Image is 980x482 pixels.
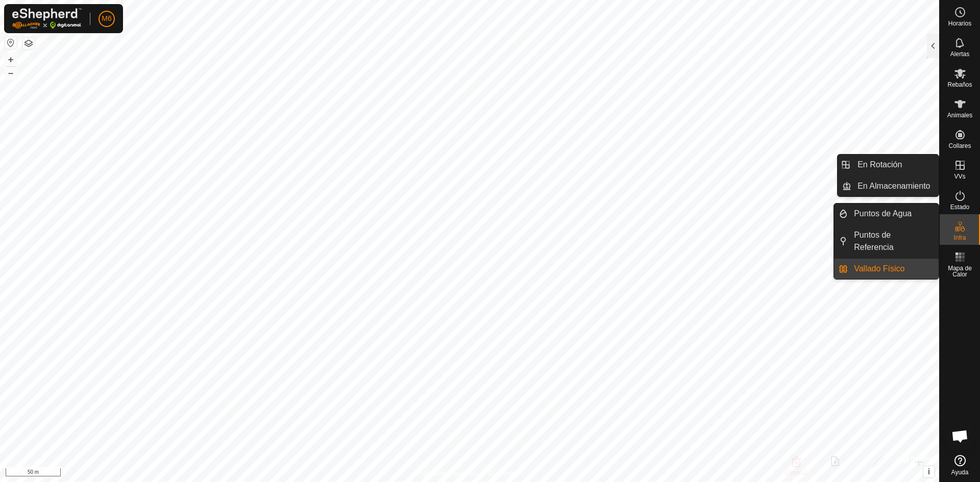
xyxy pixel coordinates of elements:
[22,37,35,49] button: Capas del Mapa
[834,225,939,258] li: Puntos de Referencia
[848,259,939,279] a: Vallado Físico
[950,51,969,57] span: Alertas
[102,13,111,24] span: M6
[950,204,969,210] span: Estado
[854,263,904,275] span: Vallado Físico
[851,155,939,175] a: En Rotación
[834,204,939,224] li: Puntos de Agua
[5,37,17,49] button: Restablecer Mapa
[928,467,930,476] span: i
[12,8,82,29] img: Logo Gallagher
[848,204,939,224] a: Puntos de Agua
[838,176,939,196] li: En Almacenamiento
[857,180,930,192] span: En Almacenamiento
[851,176,939,196] a: En Almacenamiento
[5,67,17,79] button: –
[948,143,971,149] span: Collares
[848,225,939,258] a: Puntos de Referencia
[857,159,902,171] span: En Rotación
[954,173,965,180] span: VVs
[940,451,980,479] a: Ayuda
[5,54,17,66] button: +
[838,155,939,175] li: En Rotación
[953,235,966,241] span: Infra
[951,469,969,475] span: Ayuda
[947,82,972,88] span: Rebaños
[923,466,935,477] button: i
[834,259,939,279] li: Vallado Físico
[945,421,975,451] div: Chat abierto
[948,20,971,27] span: Horarios
[854,208,912,220] span: Puntos de Agua
[488,469,522,478] a: Contáctenos
[947,112,972,118] span: Animales
[417,469,476,478] a: Política de Privacidad
[854,229,933,253] span: Puntos de Referencia
[942,265,977,277] span: Mapa de Calor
